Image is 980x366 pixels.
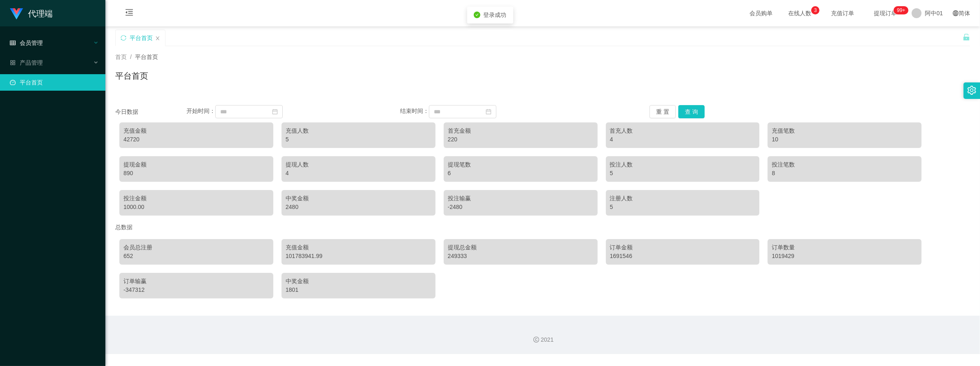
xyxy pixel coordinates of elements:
[953,10,959,16] i: 图标： global
[115,108,186,116] div: 今日数据
[448,194,594,203] div: 投注输赢
[448,243,594,252] div: 提现总金额
[10,40,16,46] i: 图标： table
[831,10,854,16] font: 充值订单
[10,74,99,91] a: 图标： 仪表板平台首页
[959,10,970,16] font: 简体
[448,169,594,178] div: 6
[811,6,819,14] sup: 3
[448,252,594,260] div: 249333
[610,135,756,144] div: 4
[286,194,431,203] div: 中奖金额
[123,286,269,294] div: -347312
[772,252,917,260] div: 1019429
[10,8,23,20] img: logo.9652507e.png
[286,127,431,135] div: 充值人数
[484,12,507,18] span: 登录成功
[130,30,153,46] div: 平台首页
[123,277,269,286] div: 订单输赢
[28,0,53,27] h1: 代理端
[963,33,970,41] i: 图标： 解锁
[186,108,215,115] span: 开始时间：
[448,160,594,169] div: 提现笔数
[788,10,811,16] font: 在线人数
[772,127,917,135] div: 充值笔数
[123,160,269,169] div: 提现金额
[474,12,480,18] i: 图标：check-circle
[772,135,917,144] div: 10
[610,127,756,135] div: 首充人数
[10,10,53,16] a: 代理端
[649,105,676,118] button: 重 置
[20,40,43,46] font: 会员管理
[610,203,756,211] div: 5
[286,135,431,144] div: 5
[610,243,756,252] div: 订单金额
[533,337,539,343] i: 图标： 版权所有
[286,286,431,294] div: 1801
[448,203,594,211] div: -2480
[286,277,431,286] div: 中奖金额
[123,169,269,178] div: 890
[967,86,976,95] i: 图标： 设置
[20,59,43,66] font: 产品管理
[272,109,278,115] i: 图标： 日历
[123,203,269,211] div: 1000.00
[610,194,756,203] div: 注册人数
[286,243,431,252] div: 充值金额
[541,336,554,343] font: 2021
[814,6,817,14] p: 3
[448,135,594,144] div: 220
[448,127,594,135] div: 首充金额
[874,10,897,16] font: 提现订单
[486,109,491,115] i: 图标： 日历
[400,108,429,115] span: 结束时间：
[286,203,431,211] div: 2480
[610,252,756,260] div: 1691546
[115,0,143,27] i: 图标： menu-fold
[123,243,269,252] div: 会员总注册
[135,54,158,60] span: 平台首页
[123,135,269,144] div: 42720
[123,252,269,260] div: 652
[115,54,127,60] span: 首页
[10,60,16,66] i: 图标： AppStore-O
[894,6,908,14] sup: 1209
[286,160,431,169] div: 提现人数
[772,169,917,178] div: 8
[610,160,756,169] div: 投注人数
[123,194,269,203] div: 投注金额
[678,105,705,118] button: 查 询
[610,169,756,178] div: 5
[123,127,269,135] div: 充值金额
[772,160,917,169] div: 投注笔数
[155,36,160,41] i: 图标： 关闭
[286,252,431,260] div: 101783941.99
[115,220,970,235] div: 总数据
[121,35,126,41] i: 图标： 同步
[772,243,917,252] div: 订单数量
[286,169,431,178] div: 4
[130,54,132,60] span: /
[115,70,148,82] h1: 平台首页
